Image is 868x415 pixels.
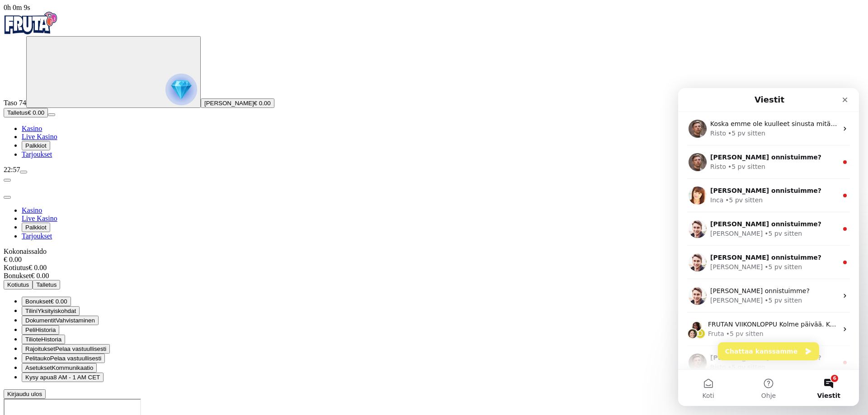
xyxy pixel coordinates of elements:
button: limits iconRajoituksetPelaa vastuullisesti [22,344,110,354]
div: € 0.00 [4,264,864,272]
button: credit-card iconTilioteHistoria [22,335,65,344]
a: Tarjoukset [22,232,52,240]
button: Chattaa kanssamme [40,254,141,272]
button: chevron-left icon [4,179,11,182]
img: reward progress [165,74,197,105]
nav: Main menu [4,125,864,159]
div: • 5 pv sitten [50,74,87,84]
nav: Main menu [4,206,864,240]
a: Live Kasino [22,214,57,222]
img: Profile image for Risto [10,266,28,284]
button: Palkkiot [22,141,50,150]
button: 777 iconPeliHistoria [22,325,59,335]
span: Peli [25,326,35,333]
span: Talletus [36,281,57,288]
span: Historia [35,326,56,333]
span: Dokumentit [25,317,56,324]
a: Live Kasino [22,133,57,140]
button: Kotiutus [4,280,33,289]
button: doc iconDokumentitVahvistaminen [22,316,99,325]
button: user iconTiliniYksityiskohdat [22,306,80,316]
a: Kasino [22,206,42,214]
button: menu [20,171,27,173]
span: Palkkiot [25,224,47,231]
span: Koti [24,304,36,311]
div: [PERSON_NAME] [32,174,85,184]
button: Talletusplus icon€ 0.00 [4,108,48,117]
button: Kirjaudu ulos [4,389,46,399]
span: [PERSON_NAME] onnistuimme? [32,266,143,273]
div: [PERSON_NAME] [32,208,85,217]
button: [PERSON_NAME]€ 0.00 [201,98,274,108]
img: Profile image for Inca [10,98,28,117]
span: 8 AM - 1 AM CET [53,374,100,381]
span: Historia [41,336,61,343]
span: 22:57 [4,166,20,173]
img: Fruta [4,12,58,34]
span: [PERSON_NAME] onnistuimme? [32,166,143,173]
span: Kotiutus [4,264,28,271]
span: Tilini [25,308,38,314]
div: [PERSON_NAME] [32,141,85,150]
span: Viestit [139,304,162,311]
span: Taso 74 [4,99,26,107]
button: Palkkiot [22,223,50,232]
button: menu [48,113,55,116]
nav: Primary [4,12,864,159]
div: Risto [32,275,48,284]
button: clock iconPelitaukoPelaa vastuullisesti [22,354,105,363]
button: Talletus [33,280,60,289]
span: Bonukset [25,298,51,305]
span: Palkkiot [25,142,47,149]
div: • 5 pv sitten [86,208,124,217]
div: Inca [32,107,45,117]
img: Profile image for Aldo [10,132,28,150]
div: • 5 pv sitten [86,141,124,150]
span: Kysy apua [25,374,53,381]
span: [PERSON_NAME] onnistuimme? [32,99,143,106]
span: Kotiutus [7,281,29,288]
img: Profile image for Aldo [10,165,28,183]
div: Risto [32,41,48,50]
span: Pelitauko [25,355,50,362]
div: • 5 pv sitten [50,41,87,50]
a: Kasino [22,125,42,132]
span: Tiliote [25,336,41,343]
button: chat iconKysy apua8 AM - 1 AM CET [22,373,104,382]
button: info iconAsetuksetKommunikaatio [22,363,97,373]
img: Layla avatar [13,233,24,244]
span: [PERSON_NAME] onnistuimme? [32,132,143,140]
span: Rajoitukset [25,345,55,352]
span: Pelaa vastuullisesti [50,355,101,362]
span: [PERSON_NAME] onnistuimme? [32,65,143,73]
span: Talletus [7,109,28,116]
a: Tarjoukset [22,150,52,158]
img: Sanna avatar [9,240,20,251]
div: € 0.00 [4,272,864,280]
button: close [4,196,11,199]
span: Kommunikaatio [52,364,94,371]
div: Kokonaissaldo [4,247,864,264]
div: • 5 pv sitten [86,174,124,184]
img: Profile image for Risto [10,65,28,83]
span: Asetukset [25,364,52,371]
div: Risto [32,74,48,84]
div: • 5 pv sitten [50,275,87,284]
span: Yksityiskohdat [38,308,76,314]
div: € 0.00 [4,256,864,264]
span: user session time [4,4,30,11]
span: Kirjaudu ulos [7,391,42,397]
span: Koska emme ole kuulleet sinusta mitään, suljen keskustelun nyt. Jos tarvitset jotain muuta, älä e... [32,32,799,39]
span: Ohje [83,304,98,311]
img: Profile image for Aldo [10,199,28,217]
button: Ohje [60,282,120,318]
span: Pelaa vastuullisesti [55,345,106,352]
